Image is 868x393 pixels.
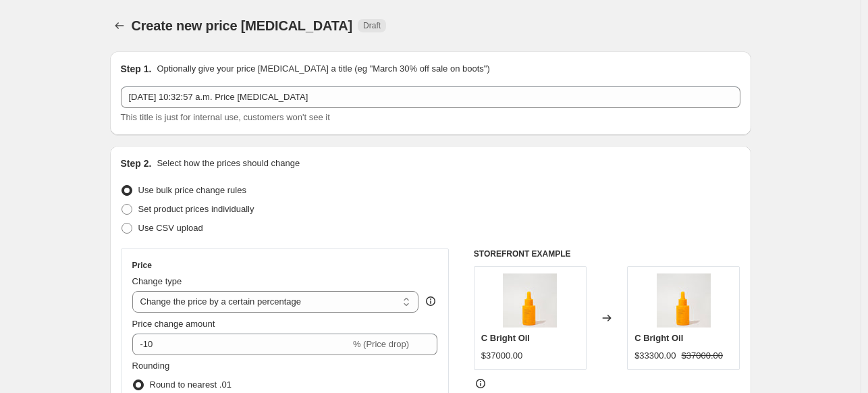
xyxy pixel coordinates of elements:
[363,20,381,31] span: Draft
[150,379,232,390] span: Round to nearest .01
[657,273,711,327] img: C-Bright-Oil_529e6a4a-1d31-4793-92ab-160dc8ff0723_80x.jpg
[503,273,557,327] img: C-Bright-Oil_529e6a4a-1d31-4793-92ab-160dc8ff0723_80x.jpg
[121,112,330,122] span: This title is just for internal use, customers won't see it
[157,62,489,76] p: Optionally give your price [MEDICAL_DATA] a title (eg "March 30% off sale on boots")
[424,294,437,308] div: help
[132,334,350,355] input: -15
[353,339,409,349] span: % (Price drop)
[110,16,129,35] button: Price change jobs
[481,333,530,343] span: C Bright Oil
[138,185,246,195] span: Use bulk price change rules
[157,157,300,170] p: Select how the prices should change
[682,349,723,363] strike: $37000.00
[474,248,740,259] h6: STOREFRONT EXAMPLE
[132,276,182,286] span: Change type
[121,157,152,170] h2: Step 2.
[481,349,522,363] div: $37000.00
[634,333,683,343] span: C Bright Oil
[121,62,152,76] h2: Step 1.
[121,86,740,108] input: 30% off holiday sale
[132,319,215,329] span: Price change amount
[132,18,353,33] span: Create new price [MEDICAL_DATA]
[132,260,152,271] h3: Price
[138,204,254,214] span: Set product prices individually
[634,349,676,363] div: $33300.00
[138,223,203,233] span: Use CSV upload
[132,361,170,371] span: Rounding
